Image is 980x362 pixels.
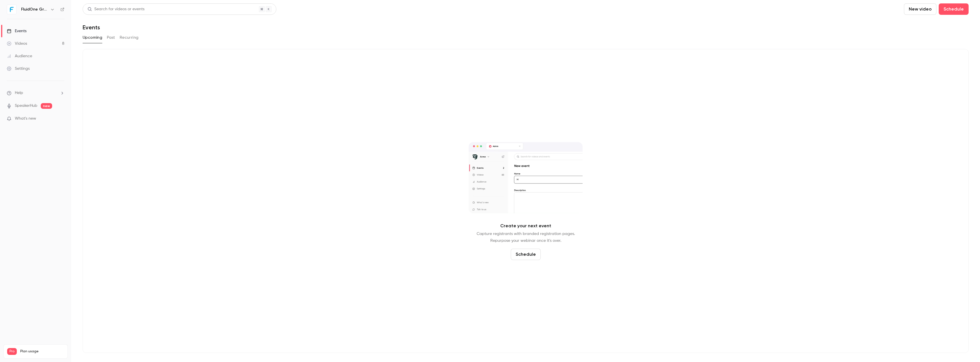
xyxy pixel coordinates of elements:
h1: Events [83,24,100,31]
button: Schedule [511,249,541,260]
span: What's new [15,116,36,122]
span: Help [15,90,23,96]
a: SpeakerHub [15,103,37,109]
button: Upcoming [83,33,102,42]
button: Past [107,33,115,42]
p: Create your next event [500,222,551,229]
button: Recurring [120,33,139,42]
li: help-dropdown-opener [7,90,64,96]
button: New video [904,3,936,15]
p: Capture registrants with branded registration pages. Repurpose your webinar once it's over. [477,230,575,244]
button: Schedule [939,3,969,15]
div: Search for videos or events [87,6,144,12]
div: Events [7,28,26,34]
div: Videos [7,41,27,46]
span: Plan usage [20,349,64,354]
h6: FluidOne Group [21,7,48,12]
span: Pro [7,348,17,355]
span: new [41,103,52,109]
img: FluidOne Group [7,5,16,14]
iframe: Noticeable Trigger [58,116,64,121]
div: Settings [7,66,30,71]
div: Audience [7,53,32,59]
